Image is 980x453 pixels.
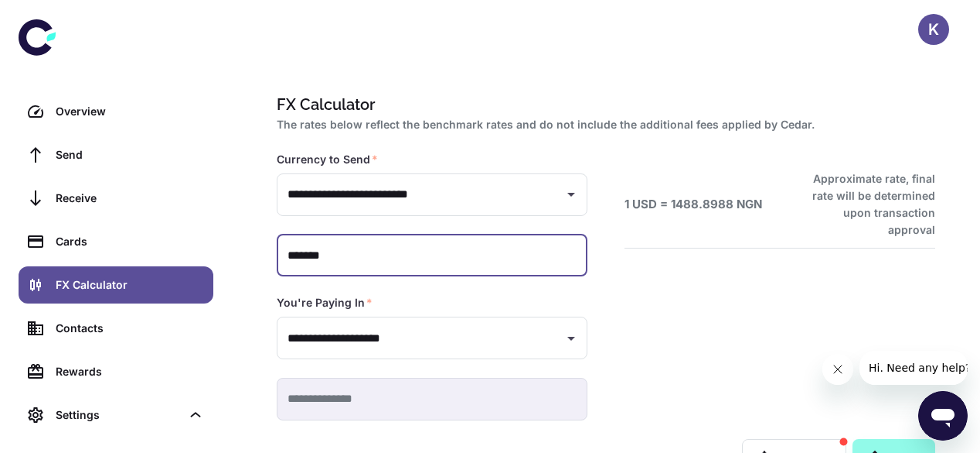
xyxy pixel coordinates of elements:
[277,295,373,311] label: You're Paying In
[795,170,935,239] h6: Approximate rate, final rate will be determined upon transaction approval
[19,266,213,304] a: FX Calculator
[19,396,213,434] div: Settings
[822,354,853,385] iframe: Close message
[19,180,213,217] a: Receive
[560,184,582,205] button: Open
[56,276,204,293] div: FX Calculator
[859,351,968,385] iframe: Message from company
[277,152,378,167] label: Currency to Send
[19,310,213,347] a: Contacts
[56,103,204,120] div: Overview
[56,363,204,380] div: Rewards
[277,93,929,116] h1: FX Calculator
[56,233,204,250] div: Cards
[624,196,762,214] h6: 1 USD = 1488.8988 NGN
[56,190,204,207] div: Receive
[19,93,213,130] a: Overview
[19,353,213,390] a: Rewards
[19,136,213,173] a: Send
[56,146,204,163] div: Send
[918,14,949,45] button: K
[560,328,582,349] button: Open
[56,407,181,424] div: Settings
[9,11,111,23] span: Hi. Need any help?
[56,320,204,337] div: Contacts
[918,391,968,441] iframe: Button to launch messaging window
[19,223,213,260] a: Cards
